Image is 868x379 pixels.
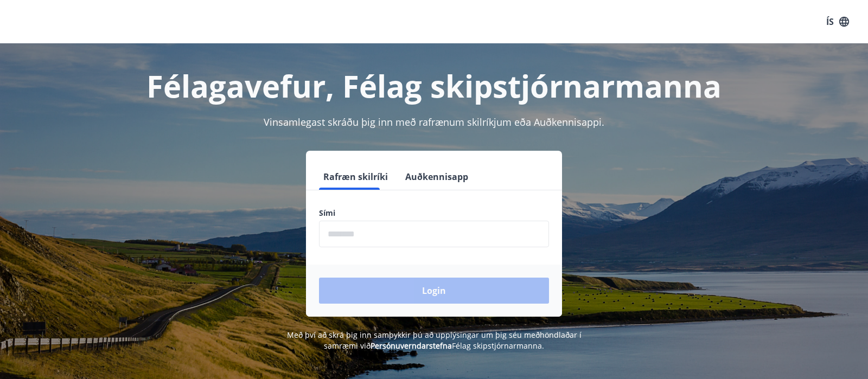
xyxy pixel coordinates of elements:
[287,330,582,351] span: Með því að skrá þig inn samþykkir þú að upplýsingar um þig séu meðhöndlaðar í samræmi við Félag s...
[264,115,604,129] span: Vinsamlegast skráðu þig inn með rafrænum skilríkjum eða Auðkennisappi.
[319,208,549,219] label: Sími
[56,65,812,106] h1: Félagavefur, Félag skipstjórnarmanna
[820,12,855,31] button: ÍS
[319,164,392,190] button: Rafræn skilríki
[401,164,473,190] button: Auðkennisapp
[371,341,452,351] a: Persónuverndarstefna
